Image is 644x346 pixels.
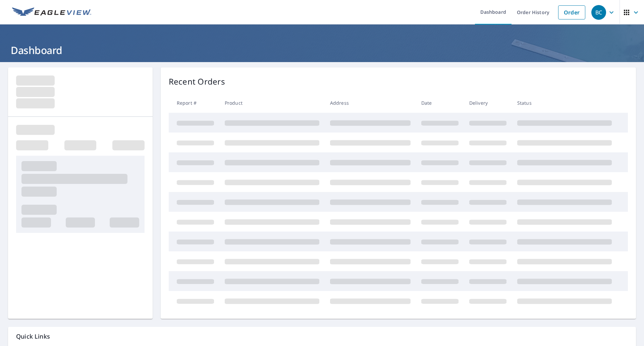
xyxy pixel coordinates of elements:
a: Order [558,5,585,19]
p: Quick Links [16,332,628,341]
th: Product [219,93,325,113]
th: Address [325,93,416,113]
th: Status [512,93,617,113]
h1: Dashboard [8,43,636,57]
div: BC [591,5,606,20]
th: Date [416,93,464,113]
p: Recent Orders [169,76,225,88]
th: Delivery [464,93,512,113]
th: Report # [169,93,219,113]
img: EV Logo [12,7,91,17]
